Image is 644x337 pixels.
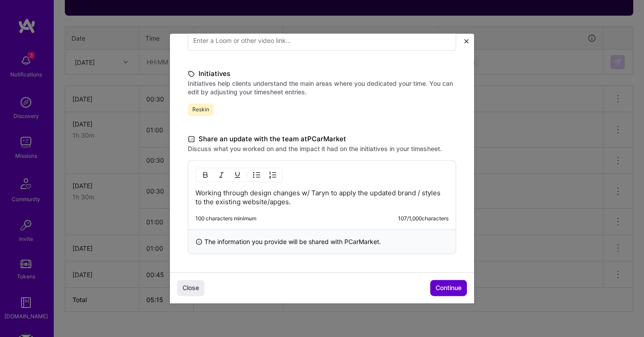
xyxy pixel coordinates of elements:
[188,79,456,96] label: Initiatives help clients understand the main areas where you dedicated your time. You can edit by...
[188,134,456,144] label: Share an update with the team at PCarMarket
[398,215,449,222] div: 107 / 1,000 characters
[195,189,449,206] p: Working through design changes w/ Taryn to apply the updated brand / styles to the existing websi...
[188,144,456,153] label: Discuss what you worked on and the impact it had on the initiatives in your timesheet.
[188,103,214,116] span: Reskin
[188,31,456,51] input: Enter a Loom or other video link...
[195,215,256,222] div: 100 characters minimum
[269,171,276,178] img: OL
[182,284,199,293] span: Close
[202,171,209,178] img: Bold
[188,229,456,254] div: The information you provide will be shared with PCarMarket .
[188,69,195,79] i: icon TagBlack
[464,39,469,48] button: Close
[253,171,260,178] img: UL
[177,280,204,296] button: Close
[195,237,203,246] i: icon InfoBlack
[218,171,225,178] img: Italic
[188,134,195,144] i: icon DocumentBlack
[188,68,456,79] label: Initiatives
[430,280,467,296] button: Continue
[234,171,241,178] img: Underline
[247,169,247,180] img: Divider
[436,284,462,293] span: Continue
